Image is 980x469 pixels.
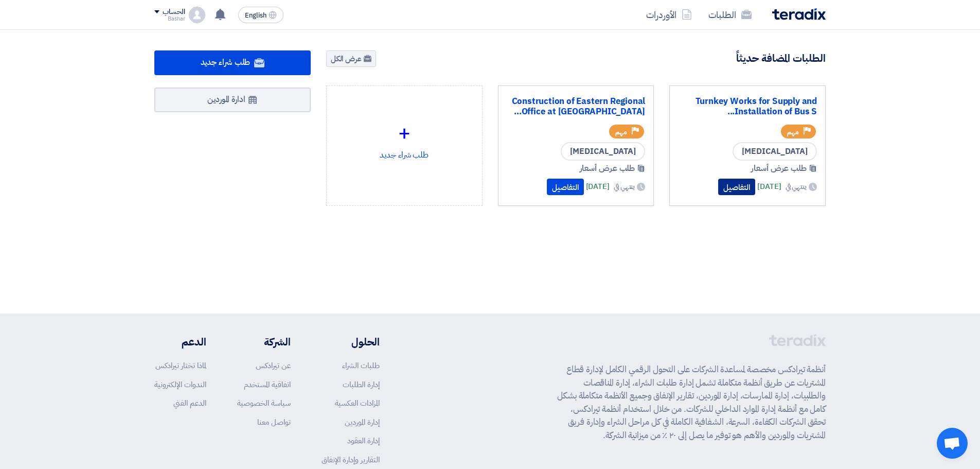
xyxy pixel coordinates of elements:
span: English [245,12,266,19]
li: الدعم [154,334,206,350]
div: طلب شراء جديد [335,94,474,185]
p: أنظمة تيرادكس مخصصة لمساعدة الشركات على التحول الرقمي الكامل لإدارة قطاع المشتريات عن طريق أنظمة ... [557,363,826,442]
a: لماذا تختار تيرادكس [155,360,206,371]
span: [MEDICAL_DATA] [561,142,645,161]
a: Construction of Eastern Regional Office at [GEOGRAPHIC_DATA]... [507,96,646,117]
span: [DATE] [757,181,781,193]
a: إدارة العقود [347,435,380,446]
button: التفاصيل [718,179,755,195]
a: الندوات الإلكترونية [154,379,206,390]
a: إدارة الموردين [345,416,380,428]
a: تواصل معنا [257,416,291,428]
div: الحساب [163,8,185,16]
a: إدارة الطلبات [343,379,380,390]
span: [MEDICAL_DATA] [733,142,817,161]
button: English [238,7,283,23]
h4: الطلبات المضافة حديثاً [736,51,826,65]
a: الدعم الفني [173,397,206,409]
a: ادارة الموردين [154,88,311,112]
a: الأوردرات [638,3,700,27]
a: التقارير وإدارة الإنفاق [322,454,380,465]
span: مهم [615,127,627,137]
img: profile_test.png [189,7,205,23]
li: الشركة [237,334,291,350]
span: [DATE] [586,181,610,193]
button: التفاصيل [547,179,584,195]
a: اتفاقية المستخدم [244,379,291,390]
li: الحلول [322,334,380,350]
a: طلبات الشراء [342,360,380,371]
span: ينتهي في [786,181,807,192]
span: طلب شراء جديد [201,56,251,68]
a: Open chat [937,428,968,459]
a: المزادات العكسية [335,397,380,409]
span: طلب عرض أسعار [580,162,635,175]
a: سياسة الخصوصية [237,397,291,409]
a: Turnkey Works for Supply and Installation of Bus S... [678,96,817,117]
img: Teradix logo [772,8,826,20]
span: ينتهي في [614,181,635,192]
span: طلب عرض أسعار [751,162,807,175]
a: الطلبات [700,3,760,27]
a: عرض الكل [326,50,376,67]
a: عن تيرادكس [256,360,291,371]
div: + [335,118,474,149]
div: Bashar [154,16,185,22]
span: مهم [787,127,799,137]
